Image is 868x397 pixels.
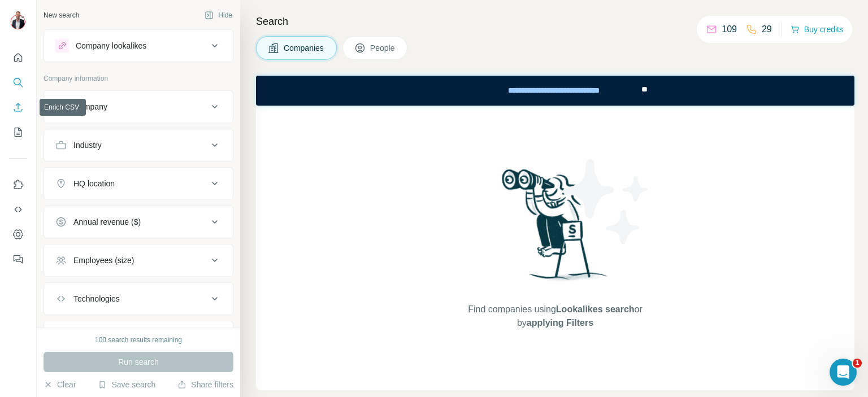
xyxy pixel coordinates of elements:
button: Enrich CSV [9,97,27,117]
button: Share filters [177,379,233,390]
div: 100 search results remaining [95,335,182,345]
iframe: Intercom live chat [830,359,857,386]
div: Technologies [73,293,120,304]
p: 29 [762,23,772,36]
button: Company lookalikes [44,32,233,59]
button: Industry [44,132,233,159]
p: Company information [44,73,233,84]
button: Feedback [9,249,27,269]
button: My lists [9,122,27,142]
span: Companies [284,42,325,54]
span: Lookalikes search [556,304,635,314]
div: HQ location [73,178,115,189]
div: Annual revenue ($) [73,216,141,228]
button: Buy credits [791,21,843,37]
button: Technologies [44,285,233,312]
img: Surfe Illustration - Stars [555,151,657,252]
div: Industry [73,139,102,151]
button: Quick start [9,47,27,68]
button: Hide [197,7,240,24]
img: Surfe Illustration - Woman searching with binoculars [497,166,614,292]
img: Avatar [9,11,27,29]
button: Company [44,93,233,120]
p: 109 [722,23,737,36]
button: Keywords [44,324,233,351]
button: Annual revenue ($) [44,208,233,235]
span: applying Filters [527,318,593,328]
h4: Search [256,14,854,29]
div: Company lookalikes [76,40,146,51]
button: Use Surfe on LinkedIn [9,174,27,195]
button: Employees (size) [44,247,233,274]
div: Company [73,101,107,112]
div: New search [44,10,79,20]
span: 1 [853,359,862,368]
span: People [370,42,396,54]
button: Save search [98,379,155,390]
button: Use Surfe API [9,199,27,220]
button: Dashboard [9,224,27,245]
button: HQ location [44,170,233,197]
iframe: Banner [256,76,854,106]
div: Employees (size) [73,255,134,266]
button: Clear [44,379,76,390]
span: Find companies using or by [465,303,645,330]
button: Search [9,72,27,93]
